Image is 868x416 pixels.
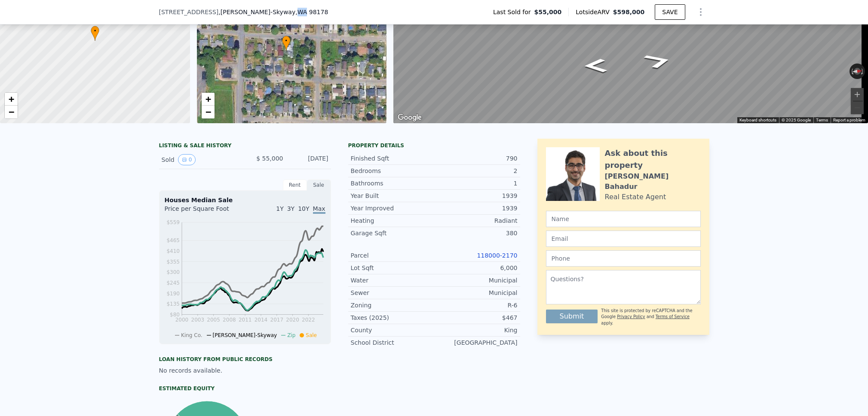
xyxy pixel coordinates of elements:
button: Submit [546,310,598,323]
tspan: 2005 [207,317,220,323]
div: Year Built [351,191,434,200]
div: Finished Sqft [351,154,434,163]
div: 1 [434,179,518,188]
button: Rotate counterclockwise [850,64,854,79]
div: Radiant [434,216,518,225]
a: Terms (opens in new tab) [816,118,828,122]
button: View historical data [178,154,196,165]
path: Go South, 84th Ave S [574,55,616,76]
span: + [205,94,211,104]
span: • [91,27,99,35]
div: 1939 [434,191,518,200]
span: 1Y [276,205,283,212]
img: Google [396,112,424,123]
div: LISTING & SALE HISTORY [159,142,331,151]
div: No records available. [159,366,331,375]
tspan: $355 [166,259,180,265]
span: − [9,106,14,117]
a: Report a problem [833,118,865,122]
div: Bedrooms [351,167,434,175]
div: 6,000 [434,264,518,272]
span: © 2025 Google [782,118,811,122]
tspan: 2020 [286,317,299,323]
tspan: 2014 [254,317,267,323]
span: [STREET_ADDRESS] [159,8,219,16]
div: Ask about this property [605,147,701,171]
span: $598,000 [613,9,645,15]
tspan: 2003 [191,317,204,323]
div: Municipal [434,288,518,297]
span: [PERSON_NAME]-Skyway [213,332,277,338]
tspan: $559 [166,219,180,225]
span: • [282,37,290,45]
tspan: 2011 [238,317,252,323]
a: Zoom in [202,93,215,106]
div: Water [351,276,434,285]
a: Open this area in Google Maps (opens a new window) [396,112,424,123]
div: Houses Median Sale [165,196,325,204]
tspan: $465 [166,237,180,243]
tspan: 2000 [175,317,188,323]
tspan: $190 [166,291,180,297]
a: Zoom out [5,106,18,118]
span: Last Sold for [493,8,534,16]
div: Rent [283,179,307,191]
tspan: 2022 [302,317,315,323]
div: Sold [162,154,238,165]
div: [GEOGRAPHIC_DATA] [434,338,518,347]
div: Estimated Equity [159,385,331,392]
div: 1939 [434,204,518,213]
span: Sale [306,332,317,338]
button: Keyboard shortcuts [739,117,776,123]
div: School District [351,338,434,347]
div: Real Estate Agent [605,192,666,202]
input: Email [546,231,701,247]
tspan: $300 [166,269,180,275]
tspan: $80 [170,312,180,318]
div: Property details [348,142,520,149]
div: Price per Square Foot [165,204,245,218]
button: SAVE [655,4,685,20]
div: Taxes (2025) [351,313,434,322]
div: $467 [434,313,518,322]
div: Zoning [351,301,434,310]
a: Privacy Policy [617,314,645,319]
span: Max [313,205,325,214]
div: This site is protected by reCAPTCHA and the Google and apply. [601,308,700,326]
div: Sewer [351,288,434,297]
tspan: $135 [166,301,180,307]
div: County [351,326,434,334]
span: King Co. [181,332,202,338]
div: 790 [434,154,518,163]
button: Rotate clockwise [861,64,865,79]
input: Phone [546,250,701,267]
tspan: $245 [166,280,180,286]
button: Reset the view [849,67,865,75]
span: , [PERSON_NAME]-Skyway [218,8,328,16]
button: Zoom out [851,101,864,114]
a: Zoom out [202,106,215,118]
span: $55,000 [534,8,562,16]
div: Garage Sqft [351,229,434,237]
span: , WA 98178 [295,9,328,15]
div: [DATE] [290,154,328,165]
span: Lotside ARV [576,8,613,16]
div: King [434,326,518,334]
div: 380 [434,229,518,237]
span: + [9,94,14,104]
div: Loan history from public records [159,356,331,363]
div: R-6 [434,301,518,310]
button: Zoom in [851,88,864,101]
span: 10Y [298,205,309,212]
a: Terms of Service [656,314,690,319]
span: 3Y [287,205,294,212]
a: 118000-2170 [477,252,517,259]
div: Municipal [434,276,518,285]
div: • [282,36,290,51]
a: Zoom in [5,93,18,106]
span: $ 55,000 [256,155,283,162]
tspan: 2017 [270,317,283,323]
span: Zip [287,332,295,338]
div: Sale [307,179,331,191]
div: Year Improved [351,204,434,213]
